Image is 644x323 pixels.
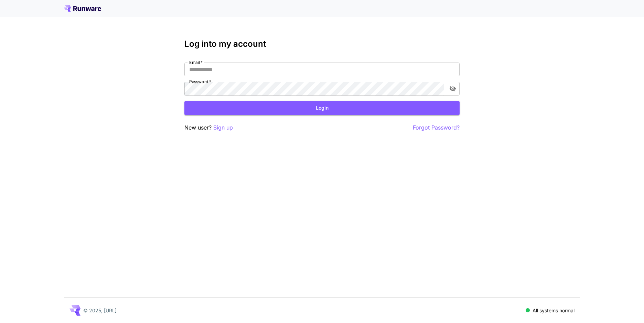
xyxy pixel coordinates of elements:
[184,39,460,49] h3: Log into my account
[189,79,211,85] label: Password
[184,123,233,132] p: New user?
[533,307,575,314] p: All systems normal
[447,82,459,95] button: toggle password visibility
[213,123,233,132] button: Sign up
[189,59,203,65] label: Email
[83,307,117,314] p: © 2025, [URL]
[413,123,460,132] button: Forgot Password?
[184,101,460,115] button: Login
